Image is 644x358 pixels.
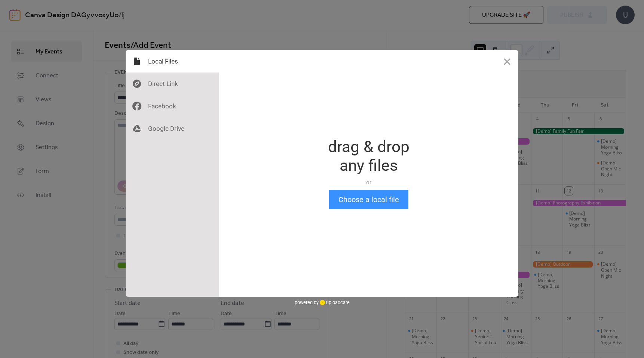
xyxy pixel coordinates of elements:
[328,179,410,186] div: or
[329,190,408,209] button: Choose a local file
[126,117,219,140] div: Google Drive
[295,297,350,308] div: powered by
[496,50,518,72] button: Close
[126,95,219,117] div: Facebook
[126,72,219,95] div: Direct Link
[319,300,350,305] a: uploadcare
[328,138,410,175] div: drag & drop any files
[126,50,219,72] div: Local Files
